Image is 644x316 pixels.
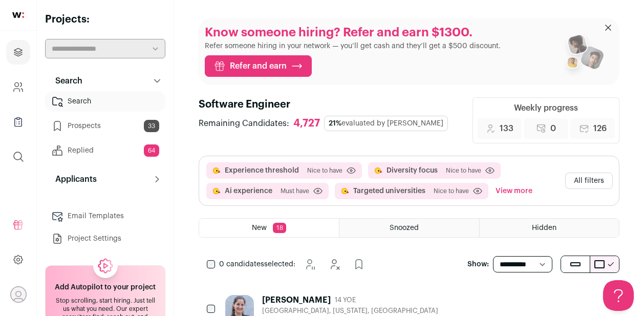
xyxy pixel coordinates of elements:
span: 21% [329,120,341,127]
img: wellfound-shorthand-0d5821cbd27db2630d0214b213865d53afaa358527fdda9d0ea32b1df1b89c2c.svg [12,12,24,18]
button: View more [493,183,534,199]
p: Applicants [49,173,97,185]
p: Search [49,75,82,87]
span: 0 [550,122,556,135]
h1: Software Engineer [199,97,454,112]
span: 18 [273,223,286,233]
span: 0 candidates [219,261,264,268]
a: Hidden [480,219,619,237]
button: Search [45,71,165,91]
a: Email Templates [45,206,165,226]
h2: Add Autopilot to your project [55,282,156,292]
span: Nice to have [434,187,469,195]
span: Nice to have [307,166,342,175]
a: Snoozed [339,219,479,237]
a: Replied64 [45,140,165,161]
span: 133 [500,122,513,135]
span: 14 YOE [335,296,356,304]
span: 64 [144,144,159,157]
iframe: Help Scout Beacon - Open [603,280,634,311]
h2: Projects: [45,12,165,27]
span: 33 [144,120,159,132]
p: Refer someone hiring in your network — you’ll get cash and they’ll get a $500 discount. [205,41,501,51]
button: Diversity focus [387,165,438,176]
a: Prospects33 [45,116,165,136]
div: Weekly progress [514,102,578,114]
button: Targeted universities [353,186,425,196]
a: Projects [6,40,30,65]
div: [PERSON_NAME] [262,295,331,305]
button: All filters [565,173,613,189]
span: New [252,224,267,231]
button: Applicants [45,169,165,189]
span: selected: [219,259,295,269]
span: Remaining Candidates: [199,117,289,130]
a: Company Lists [6,110,30,134]
div: [GEOGRAPHIC_DATA], [US_STATE], [GEOGRAPHIC_DATA] [262,307,464,315]
button: Experience threshold [225,165,299,176]
button: Add to Prospects [349,254,369,275]
button: Open dropdown [10,286,27,303]
button: Hide [324,254,345,275]
div: evaluated by [PERSON_NAME] [324,116,448,131]
span: Nice to have [446,166,481,175]
a: Project Settings [45,228,165,249]
img: referral_people_group_2-7c1ec42c15280f3369c0665c33c00ed472fd7f6af9dd0ec46c364f9a93ccf9a4.png [560,30,605,79]
p: Know someone hiring? Refer and earn $1300. [205,25,501,41]
button: Ai experience [225,186,272,196]
span: 126 [593,122,607,135]
div: 4,727 [293,117,320,130]
button: Snooze [299,254,320,275]
a: Search [45,91,165,112]
span: Hidden [532,224,556,231]
span: Snoozed [390,224,419,231]
a: Refer and earn [205,55,312,77]
a: Company and ATS Settings [6,75,30,99]
p: Show: [467,259,489,269]
span: Must have [281,187,309,195]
